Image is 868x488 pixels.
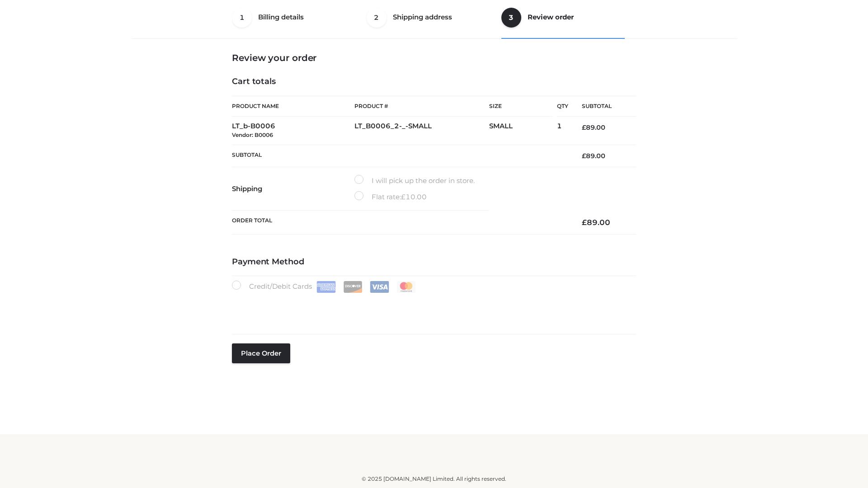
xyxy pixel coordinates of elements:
img: Discover [343,281,363,293]
bdi: 89.00 [582,218,610,227]
h4: Payment Method [232,257,636,267]
label: I will pick up the order in store. [354,175,475,187]
h4: Cart totals [232,77,636,87]
span: £ [582,152,586,160]
th: Product # [354,96,489,117]
td: SMALL [489,117,557,145]
label: Flat rate: [354,191,427,203]
small: Vendor: B0006 [232,131,273,138]
th: Shipping [232,167,354,211]
th: Qty [557,96,568,117]
span: £ [582,123,586,131]
label: Credit/Debit Cards [232,281,417,293]
iframe: Secure payment input frame [230,291,634,324]
span: £ [401,192,406,201]
img: Visa [370,281,389,293]
span: £ [582,218,587,227]
th: Subtotal [568,96,636,117]
td: 1 [557,117,568,145]
h3: Review your order [232,52,636,63]
th: Size [489,96,552,117]
bdi: 89.00 [582,152,605,160]
button: Place order [232,343,290,363]
div: © 2025 [DOMAIN_NAME] Limited. All rights reserved. [134,474,734,483]
th: Order Total [232,211,568,235]
th: Product Name [232,96,354,117]
td: LT_b-B0006 [232,117,354,145]
bdi: 10.00 [401,192,427,201]
img: Mastercard [396,281,416,293]
th: Subtotal [232,145,568,167]
bdi: 89.00 [582,123,605,131]
img: Amex [316,281,336,293]
td: LT_B0006_2-_-SMALL [354,117,489,145]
